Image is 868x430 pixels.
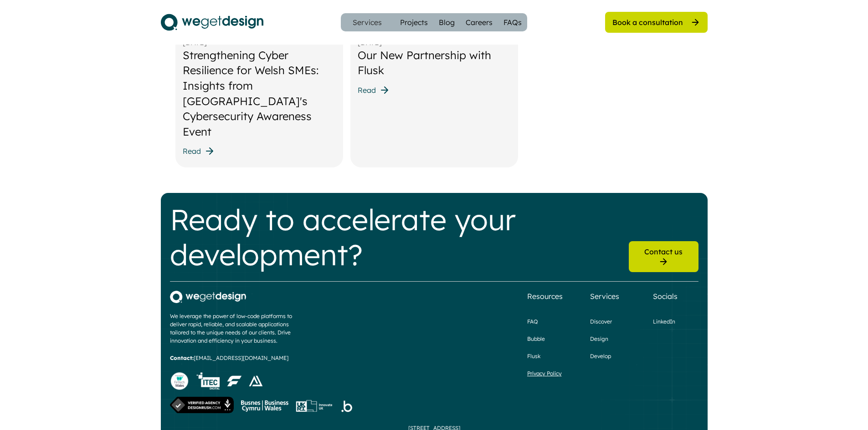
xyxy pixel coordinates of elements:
[170,354,194,361] strong: Contact:
[170,354,288,362] div: [EMAIL_ADDRESS][DOMAIN_NAME]
[170,397,234,413] img: Verified%20Agency%20v3.png
[170,312,307,345] div: We leverage the power of low-code platforms to deliver rapid, reliable, and scalable applications...
[590,335,608,343] a: Design
[400,17,428,28] a: Projects
[527,335,545,343] a: Bubble
[653,318,675,326] a: LinkedIn
[527,318,538,326] a: FAQ
[590,352,611,360] a: Develop
[183,146,215,157] button: Read
[590,291,619,302] div: Services
[183,147,201,155] span: Read
[196,372,220,390] img: HNYRHc.tif.png
[590,318,612,326] a: Discover
[466,17,493,28] a: Careers
[644,247,683,257] div: Contact us
[170,371,189,390] img: Website%20Badge%20Light%201.png
[527,352,540,360] a: Flusk
[183,48,336,140] div: Strengthening Cyber Resilience for Welsh SMEs: Insights from [GEOGRAPHIC_DATA]'s Cybersecurity Aw...
[227,375,241,387] img: image%201%20%281%29.png
[439,17,455,28] a: Blog
[349,19,385,26] div: Services
[170,291,246,303] img: 4b569577-11d7-4442-95fc-ebbb524e5eb8.png
[296,400,332,412] img: innovate-sub-logo%201%20%281%29.png
[170,202,621,272] div: Ready to accelerate your development?
[653,291,678,302] div: Socials
[358,48,511,78] div: Our New Partnership with Flusk
[358,86,376,94] span: Read
[527,291,563,302] div: Resources
[249,375,262,387] img: Layer_1.png
[161,11,263,34] img: logo.svg
[503,17,522,28] a: FAQs
[339,398,354,414] img: Group%201287.png
[527,369,562,378] a: Privacy Policy
[358,85,390,96] button: Read
[241,400,288,412] img: Group%201286.png
[612,17,683,27] div: Book a consultation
